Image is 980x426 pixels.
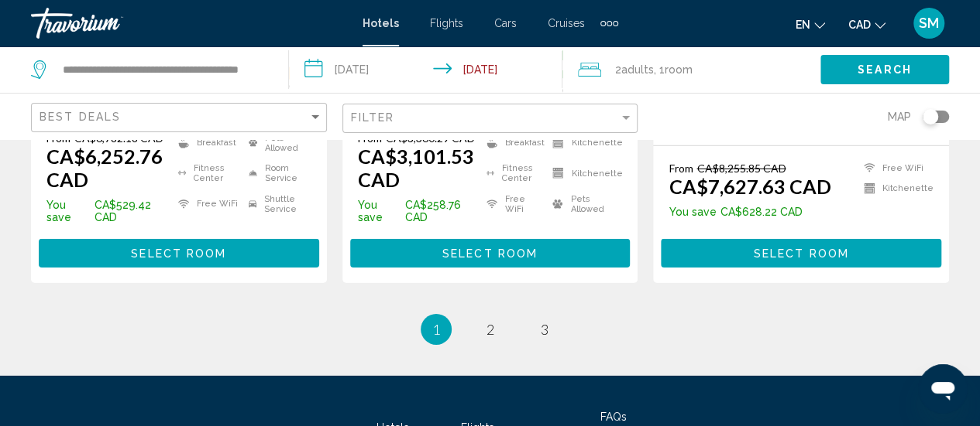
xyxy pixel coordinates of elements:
[856,182,934,195] li: Kitchenette
[796,19,810,31] span: en
[911,110,949,124] button: Toggle map
[669,175,830,198] ins: CA$7,627.63 CAD
[541,321,548,338] span: 3
[548,17,585,29] a: Cruises
[342,103,638,135] button: Filter
[600,411,627,423] a: FAQs
[40,111,121,123] span: Best Deals
[351,111,395,124] span: Filter
[241,193,311,216] li: Shuttle Service
[545,193,622,216] li: Pets Allowed
[479,162,545,185] li: Fitness Center
[858,64,912,77] span: Search
[432,321,440,338] span: 1
[669,162,693,175] span: From
[696,162,786,175] del: CA$8,255.85 CAD
[39,239,319,268] button: Select Room
[170,162,241,185] li: Fitness Center
[479,131,545,155] li: Breakfast
[545,162,622,185] li: Kitchenette
[654,59,693,80] span: , 1
[479,193,545,216] li: Free WiFi
[661,243,941,260] a: Select Room
[856,162,934,175] li: Free WiFi
[919,15,939,31] span: SM
[46,199,170,223] p: CA$529.42 CAD
[350,243,631,260] a: Select Room
[363,17,399,29] a: Hotels
[442,247,538,260] span: Select Room
[487,321,494,338] span: 2
[170,193,241,216] li: Free WiFi
[358,199,480,223] p: CA$258.76 CAD
[241,162,311,185] li: Room Service
[621,63,654,76] span: Adults
[170,131,241,155] li: Breakfast
[888,106,911,128] span: Map
[46,145,163,191] ins: CA$6,252.76 CAD
[39,243,319,260] a: Select Room
[289,46,562,93] button: Check-in date: Dec 24, 2025 Check-out date: Dec 27, 2025
[31,8,347,39] a: Travorium
[665,63,693,76] span: Room
[669,206,716,218] span: You save
[909,7,949,39] button: User Menu
[600,11,618,36] button: Extra navigation items
[669,206,830,218] p: CA$628.22 CAD
[754,247,849,260] span: Select Room
[562,46,820,93] button: Travelers: 2 adults, 0 children
[350,239,631,268] button: Select Room
[131,247,226,260] span: Select Room
[661,239,941,268] button: Select Room
[494,17,517,29] a: Cars
[918,364,968,414] iframe: Button to launch messaging window
[848,19,871,31] span: CAD
[848,13,885,36] button: Change currency
[40,111,322,124] mat-select: Sort by
[615,59,654,80] span: 2
[358,199,401,223] span: You save
[241,131,311,155] li: Pets Allowed
[545,131,622,155] li: Kitchenette
[46,199,91,223] span: You save
[31,314,949,345] ul: Pagination
[796,13,825,36] button: Change language
[820,55,949,83] button: Search
[358,145,474,191] ins: CA$3,101.53 CAD
[430,17,463,29] a: Flights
